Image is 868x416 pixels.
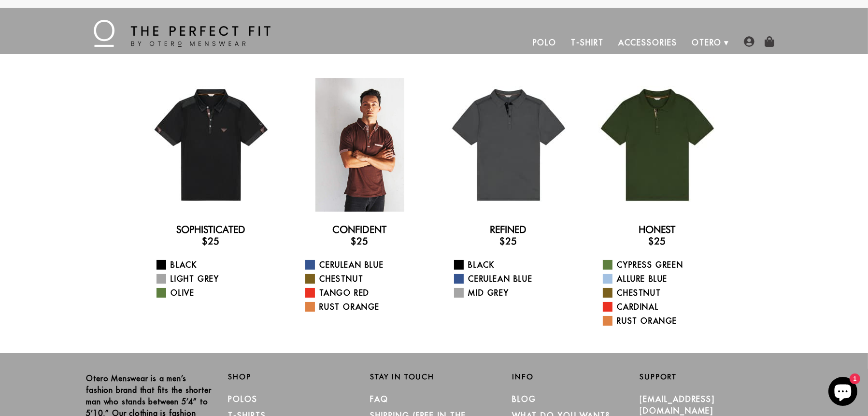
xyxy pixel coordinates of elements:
[512,373,640,381] h2: Info
[744,36,754,47] img: user-account-icon.png
[603,315,724,327] a: Rust Orange
[228,394,258,404] a: Polos
[611,31,684,54] a: Accessories
[228,373,356,381] h2: Shop
[603,301,724,313] a: Cardinal
[454,259,575,271] a: Black
[526,31,564,54] a: Polo
[157,273,278,285] a: Light Grey
[305,301,427,313] a: Rust Orange
[639,224,676,235] a: Honest
[305,259,427,271] a: Cerulean Blue
[603,273,724,285] a: Allure Blue
[442,235,575,247] h3: $25
[293,235,427,247] h3: $25
[305,273,427,285] a: Chestnut
[490,224,527,235] a: Refined
[370,394,389,404] a: FAQ
[305,287,427,299] a: Tango Red
[157,287,278,299] a: Olive
[564,31,611,54] a: T-Shirt
[454,273,575,285] a: Cerulean Blue
[603,259,724,271] a: Cypress Green
[603,287,724,299] a: Chestnut
[640,373,782,381] h2: Support
[144,235,278,247] h3: $25
[512,394,537,404] a: Blog
[684,31,729,54] a: Otero
[157,259,278,271] a: Black
[825,377,860,408] inbox-online-store-chat: Shopify online store chat
[640,394,715,416] a: [EMAIL_ADDRESS][DOMAIN_NAME]
[591,235,724,247] h3: $25
[454,287,575,299] a: Mid Grey
[764,36,775,47] img: shopping-bag-icon.png
[333,224,387,235] a: Confident
[94,20,270,47] img: The Perfect Fit - by Otero Menswear - Logo
[370,373,498,381] h2: Stay in Touch
[176,224,245,235] a: Sophisticated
